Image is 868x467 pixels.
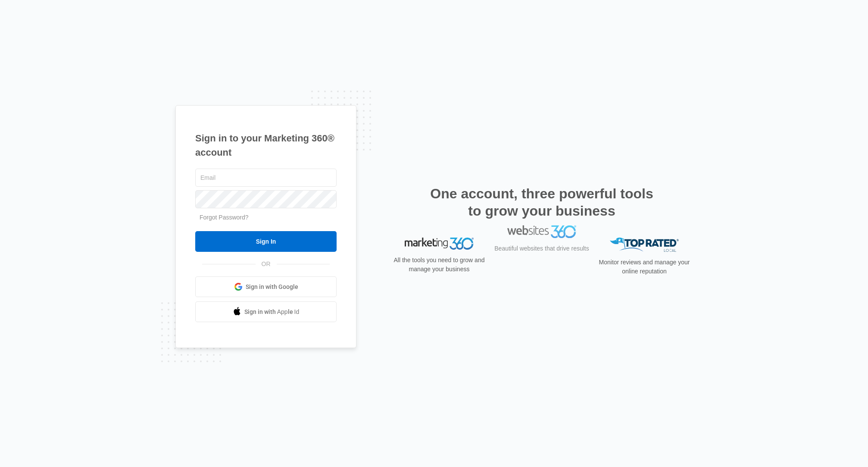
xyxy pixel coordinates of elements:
img: Marketing 360 [405,238,474,250]
a: Sign in with Google [195,276,337,297]
h2: One account, three powerful tools to grow your business [428,185,656,219]
p: Beautiful websites that drive results [493,257,590,266]
input: Sign In [195,231,337,252]
img: Top Rated Local [610,238,679,252]
span: OR [256,260,277,269]
p: Monitor reviews and manage your online reputation [596,258,693,276]
img: Websites 360 [507,238,576,250]
a: Sign in with Apple Id [195,301,337,322]
span: Sign in with Google [246,282,298,291]
h1: Sign in to your Marketing 360® account [195,131,337,160]
span: Sign in with Apple Id [244,307,300,317]
input: Email [195,169,337,187]
p: All the tools you need to grow and manage your business [391,256,487,274]
a: Forgot Password? [200,214,249,221]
